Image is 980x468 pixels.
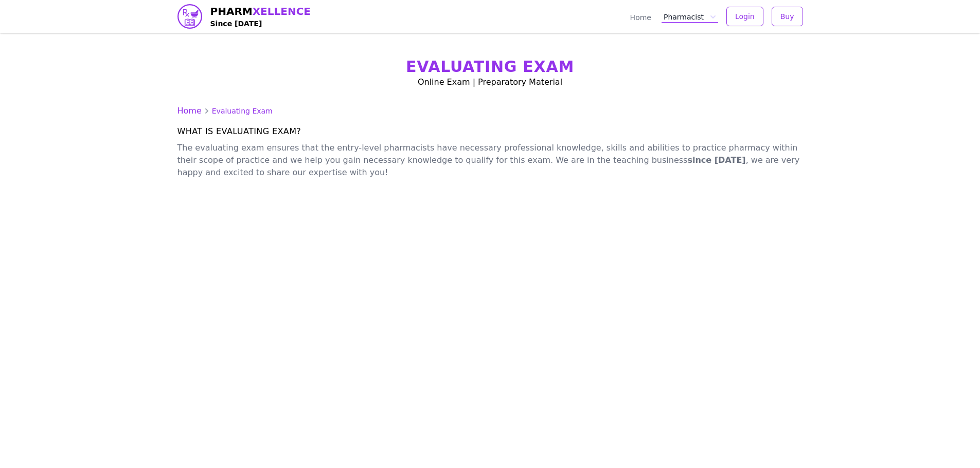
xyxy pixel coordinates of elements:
span: Course materials revised every month [208,333,368,345]
h2: Most up to date books [194,304,466,316]
a: Home [628,10,653,23]
h2: What is evaluating exam? [177,125,803,138]
span: Consists of 4 books for each part [208,347,344,360]
span: XELLENCE [253,5,311,17]
a: Evaluating Exam [212,106,273,116]
span: 6 [336,334,342,344]
h4: Since [DATE] [210,18,311,29]
span: Login [735,11,755,22]
p: Online Exam | Preparatory Material [177,76,803,88]
button: Login [726,7,763,26]
span: Details given as a bullet points - easy to remember and revise [208,362,465,374]
h1: Evaluating Exam [177,58,803,76]
nav: Breadcrumb [177,105,803,117]
span: PHARM [210,4,311,18]
h2: Our course materials [177,183,803,234]
b: since [DATE] [687,155,745,165]
p: The evaluating exam ensures that the entry-level pharmacists have necessary professional knowledg... [177,142,803,179]
a: Home [177,106,202,116]
button: Pharmacist [662,10,718,23]
button: Buy [772,7,803,26]
img: PharmXellence logo [177,4,202,29]
span: Buy [780,11,794,22]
